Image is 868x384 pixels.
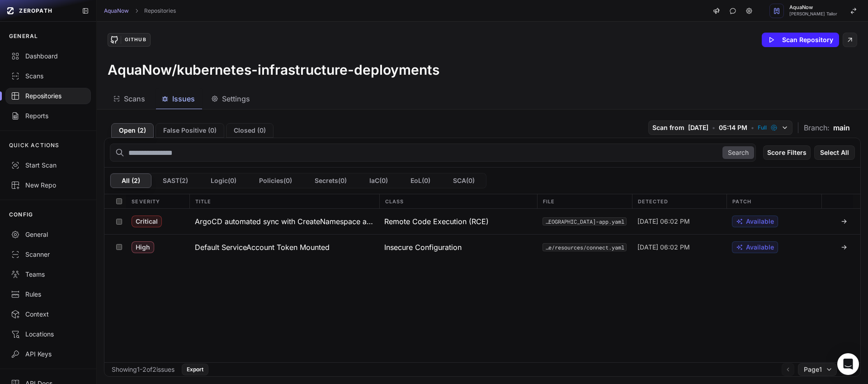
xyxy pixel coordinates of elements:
[11,230,85,239] div: General
[833,122,850,133] span: main
[126,194,189,208] div: Severity
[358,173,399,188] button: IaC(0)
[189,235,379,259] button: Default ServiceAccount Token Mounted
[121,36,150,44] div: GitHub
[804,122,830,133] span: Branch:
[11,350,85,359] div: API Keys
[637,243,690,252] span: [DATE] 06:02 PM
[726,194,821,208] div: Patch
[9,142,60,149] p: QUICK ACTIONS
[156,123,224,138] button: False Positive (0)
[11,310,85,319] div: Context
[124,93,145,104] span: Scans
[9,211,33,218] p: CONFIG
[189,209,379,234] button: ArgoCD automated sync with CreateNamespace allows cluster takeover
[632,194,727,208] div: Detected
[758,124,767,131] span: Full
[11,250,85,259] div: Scanner
[688,123,708,132] span: [DATE]
[110,173,151,188] button: All (2)
[108,62,439,78] h3: AquaNow/kubernetes-infrastructure-deployments
[814,145,855,160] button: Select All
[133,8,140,14] svg: chevron right,
[11,91,85,101] div: Repositories
[789,5,837,10] span: AquaNow
[399,173,442,188] button: EoL(0)
[11,270,85,279] div: Teams
[9,33,38,40] p: GENERAL
[11,181,85,190] div: New Repo
[719,123,747,132] span: 05:14 PM
[384,216,489,227] span: Remote Code Execution (RCE)
[151,173,199,188] button: SAST(2)
[11,111,85,120] div: Reports
[4,4,75,18] a: ZEROPATH
[11,52,85,61] div: Dashboard
[226,123,274,138] button: Closed (0)
[132,241,154,253] span: High
[837,353,859,375] div: Open Intercom Messenger
[303,173,358,188] button: Secrets(0)
[804,365,822,374] span: Page 1
[11,72,85,81] div: Scans
[19,7,52,14] span: ZEROPATH
[746,243,774,252] span: Available
[182,364,208,375] button: Export
[195,242,330,253] h3: Default ServiceAccount Token Mounted
[712,123,715,132] span: •
[199,173,248,188] button: Logic(0)
[798,363,837,376] button: Page1
[132,216,162,227] span: Critical
[542,243,627,251] button: apps/confluent/base/resources/connect.yaml
[637,217,690,226] span: [DATE] 06:02 PM
[11,161,85,170] div: Start Scan
[384,242,462,253] span: Insecure Configuration
[195,216,374,227] h3: ArgoCD automated sync with CreateNamespace allows cluster takeover
[542,217,627,226] button: argocd-apps-manifests/dev/[GEOGRAPHIC_DATA]/confluent-dev-[GEOGRAPHIC_DATA]-app.yaml
[751,123,754,132] span: •
[189,194,379,208] div: Title
[442,173,486,188] button: SCA(0)
[111,123,154,138] button: Open (2)
[722,146,754,159] button: Search
[537,194,632,208] div: File
[144,7,176,14] a: Repositories
[172,93,195,104] span: Issues
[11,290,85,299] div: Rules
[379,194,537,208] div: Class
[789,12,837,16] span: [PERSON_NAME] Tailor
[746,217,774,226] span: Available
[248,173,303,188] button: Policies(0)
[104,234,860,259] div: High Default ServiceAccount Token Mounted Insecure Configuration apps/confluent/base/resources/co...
[652,123,684,132] span: Scan from
[763,145,811,160] button: Score Filters
[762,33,839,47] button: Scan Repository
[11,330,85,339] div: Locations
[104,7,129,14] a: AquaNow
[104,7,176,14] nav: breadcrumb
[112,365,175,374] div: Showing 1 - 2 of 2 issues
[648,120,793,135] button: Scan from [DATE] • 05:14 PM • Full
[104,209,860,234] div: Critical ArgoCD automated sync with CreateNamespace allows cluster takeover Remote Code Execution...
[222,93,250,104] span: Settings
